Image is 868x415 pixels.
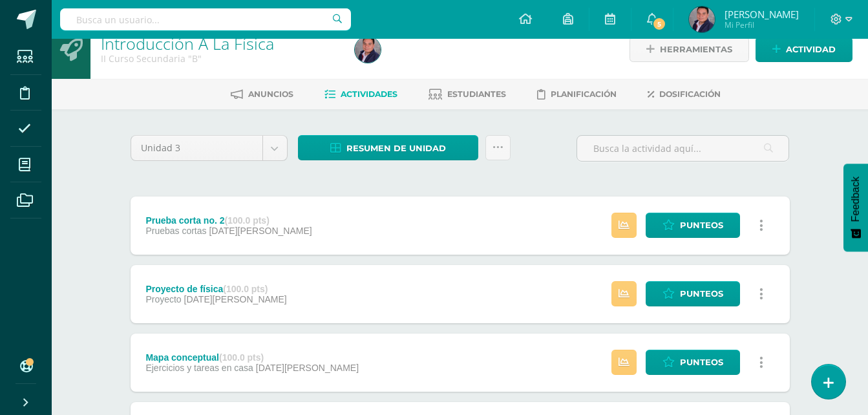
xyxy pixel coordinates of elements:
[256,363,359,373] span: [DATE][PERSON_NAME]
[551,89,617,99] span: Planificación
[231,84,293,105] a: Anuncios
[101,34,339,52] h1: Introducción A La Física
[355,37,381,63] img: 2f5cfbbd6f1a8be69b4d572f42287c4a.png
[537,84,617,105] a: Planificación
[346,136,446,160] span: Resumen de unidad
[145,294,181,304] span: Proyecto
[680,282,723,306] span: Punteos
[145,226,206,236] span: Pruebas cortas
[184,294,287,304] span: [DATE][PERSON_NAME]
[646,213,740,238] a: Punteos
[145,215,312,226] div: Prueba corta no. 2
[298,135,478,160] a: Resumen de unidad
[843,164,868,251] button: Feedback - Mostrar encuesta
[141,136,253,160] span: Unidad 3
[680,350,723,374] span: Punteos
[248,89,293,99] span: Anuncios
[223,284,268,294] strong: (100.0 pts)
[725,8,799,21] span: [PERSON_NAME]
[341,89,397,99] span: Actividades
[145,363,253,373] span: Ejercicios y tareas en casa
[429,84,506,105] a: Estudiantes
[646,281,740,306] a: Punteos
[324,84,397,105] a: Actividades
[725,19,799,30] span: Mi Perfil
[60,8,351,30] input: Busca un usuario...
[646,350,740,375] a: Punteos
[659,89,721,99] span: Dosificación
[225,215,270,226] strong: (100.0 pts)
[660,37,732,61] span: Herramientas
[648,84,721,105] a: Dosificación
[145,352,359,363] div: Mapa conceptual
[101,52,339,65] div: II Curso Secundaria 'B'
[447,89,506,99] span: Estudiantes
[756,37,852,62] a: Actividad
[219,352,264,363] strong: (100.0 pts)
[786,37,836,61] span: Actividad
[145,284,286,294] div: Proyecto de física
[131,136,287,160] a: Unidad 3
[577,136,789,161] input: Busca la actividad aquí...
[209,226,312,236] span: [DATE][PERSON_NAME]
[652,17,666,31] span: 5
[850,176,862,222] span: Feedback
[689,6,715,32] img: 2f5cfbbd6f1a8be69b4d572f42287c4a.png
[630,37,749,62] a: Herramientas
[101,32,274,54] a: Introducción A La Física
[680,213,723,237] span: Punteos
